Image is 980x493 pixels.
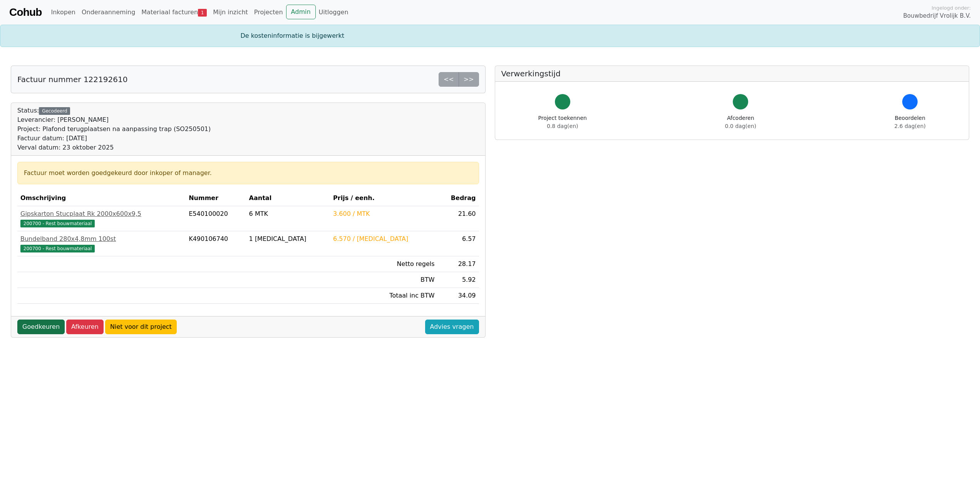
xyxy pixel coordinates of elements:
div: 6.570 / [MEDICAL_DATA] [333,234,435,244]
td: 34.09 [438,288,479,304]
h5: Verwerkingstijd [501,69,963,78]
div: Afcoderen [725,114,756,130]
span: 2.6 dag(en) [895,123,926,129]
th: Omschrijving [17,190,186,206]
a: Admin [286,5,316,19]
a: Mijn inzicht [210,5,251,20]
td: Totaal inc BTW [330,288,438,304]
a: Cohub [9,3,42,22]
div: Gipskarton Stucplaat Rk 2000x600x9,5 [20,209,183,219]
th: Bedrag [438,190,479,206]
td: K490106740 [186,231,246,256]
th: Prijs / eenh. [330,190,438,206]
a: Inkopen [48,5,78,20]
div: Factuur moet worden goedgekeurd door inkoper of manager. [24,168,472,178]
div: Gecodeerd [39,107,70,115]
a: Materiaal facturen1 [138,5,210,20]
span: 0.0 dag(en) [725,123,756,129]
span: 1 [198,9,207,17]
td: 28.17 [438,256,479,272]
h5: Factuur nummer 122192610 [17,75,127,84]
div: Leverancier: [PERSON_NAME] [17,115,211,125]
th: Nummer [186,190,246,206]
div: Factuur datum: [DATE] [17,134,211,143]
a: Advies vragen [425,320,479,334]
td: BTW [330,272,438,288]
th: Aantal [246,190,330,206]
div: Project toekennen [538,114,587,130]
span: 200700 - Rest bouwmateriaal [20,245,95,252]
div: 1 [MEDICAL_DATA] [249,234,327,244]
div: De kosteninformatie is bijgewerkt [236,31,744,40]
a: Afkeuren [66,320,104,334]
div: 6 MTK [249,209,327,219]
td: 5.92 [438,272,479,288]
a: Gipskarton Stucplaat Rk 2000x600x9,5200700 - Rest bouwmateriaal [20,209,183,228]
div: Verval datum: 23 oktober 2025 [17,143,211,152]
td: 6.57 [438,231,479,256]
td: Netto regels [330,256,438,272]
td: E540100020 [186,206,246,231]
span: Bouwbedrijf Vrolijk B.V. [903,12,971,20]
a: Onderaanneming [79,5,138,20]
span: Ingelogd onder: [931,4,971,12]
div: Beoordelen [895,114,926,130]
div: 3.600 / MTK [333,209,435,219]
div: Project: Plafond terugplaatsen na aanpassing trap (SO250501) [17,125,211,134]
div: Status: [17,106,211,152]
a: Goedkeuren [17,320,65,334]
div: Bundelband 280x4,8mm 100st [20,234,183,244]
a: Uitloggen [316,5,352,20]
a: Niet voor dit project [105,320,177,334]
a: Projecten [251,5,286,20]
a: Bundelband 280x4,8mm 100st200700 - Rest bouwmateriaal [20,234,183,253]
span: 200700 - Rest bouwmateriaal [20,220,95,227]
span: 0.8 dag(en) [547,123,578,129]
td: 21.60 [438,206,479,231]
